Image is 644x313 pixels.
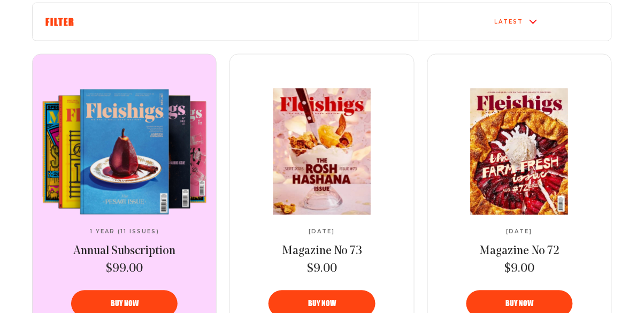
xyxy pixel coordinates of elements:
span: Buy now [111,300,139,308]
a: Magazine No 72Magazine No 72 [430,89,609,215]
span: Buy now [308,300,336,308]
span: 1 Year (11 Issues) [90,229,159,235]
a: Magazine No 72 [479,244,559,260]
span: Magazine No 73 [282,246,362,258]
span: $99.00 [106,262,143,278]
a: Annual SubscriptionAnnual Subscription [35,89,214,215]
span: Magazine No 72 [479,246,559,258]
img: Annual Subscription [35,89,214,215]
span: [DATE] [309,229,335,235]
span: Buy now [505,300,533,308]
h6: Filter [45,16,405,28]
span: Annual Subscription [73,246,175,258]
a: Magazine No 73 [282,244,362,260]
div: Latest [495,19,524,25]
span: $9.00 [504,262,534,278]
img: Magazine No 72 [430,88,609,215]
span: [DATE] [507,229,533,235]
a: Annual Subscription [73,244,175,260]
span: $9.00 [307,262,337,278]
a: Magazine No 73Magazine No 73 [233,89,411,215]
img: Magazine No 73 [233,88,412,215]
